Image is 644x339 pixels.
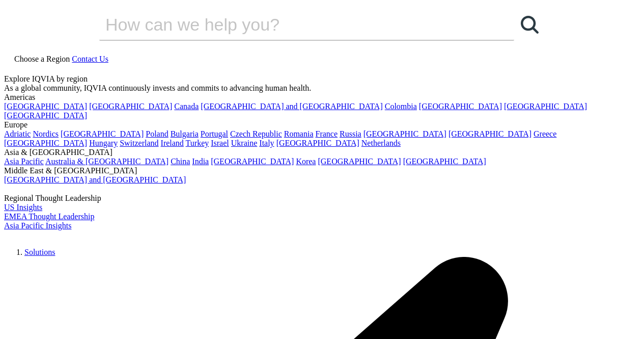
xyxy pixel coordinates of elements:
a: [GEOGRAPHIC_DATA] [4,102,87,111]
a: Czech Republic [230,129,282,138]
a: Portugal [201,129,228,138]
div: Regional Thought Leadership [4,194,640,203]
a: Adriatic [4,129,31,138]
span: Choose a Region [14,55,70,63]
a: [GEOGRAPHIC_DATA] [61,129,144,138]
a: Australia & [GEOGRAPHIC_DATA] [45,157,169,166]
a: Contact Us [72,55,108,63]
a: Turkey [186,139,209,147]
a: India [192,157,209,166]
a: Solutions [24,248,55,256]
a: Italy [259,139,274,147]
a: Netherlands [361,139,401,147]
a: France [316,129,338,138]
div: Asia & [GEOGRAPHIC_DATA] [4,148,640,157]
a: Greece [534,129,556,138]
div: Europe [4,120,640,129]
a: [GEOGRAPHIC_DATA] [363,129,446,138]
a: Ukraine [231,139,258,147]
a: Colombia [385,102,417,111]
a: Bulgaria [171,129,199,138]
a: Korea [296,157,316,166]
a: China [171,157,190,166]
div: Americas [4,93,640,102]
a: Romania [284,129,314,138]
a: Ireland [161,139,184,147]
a: [GEOGRAPHIC_DATA] [403,157,486,166]
a: [GEOGRAPHIC_DATA] [4,111,87,120]
a: [GEOGRAPHIC_DATA] [504,102,587,111]
input: Search [99,9,485,40]
div: Explore IQVIA by region [4,74,640,84]
a: [GEOGRAPHIC_DATA] [419,102,502,111]
a: [GEOGRAPHIC_DATA] [449,129,531,138]
a: Asia Pacific Insights [4,221,71,230]
svg: Search [521,16,539,34]
a: [GEOGRAPHIC_DATA] [4,139,87,147]
a: Canada [174,102,199,111]
a: [GEOGRAPHIC_DATA] [276,139,359,147]
a: [GEOGRAPHIC_DATA] [89,102,172,111]
a: [GEOGRAPHIC_DATA] and [GEOGRAPHIC_DATA] [4,175,186,184]
a: Switzerland [120,139,158,147]
div: As a global community, IQVIA continuously invests and commits to advancing human health. [4,84,640,93]
a: EMEA Thought Leadership [4,212,94,221]
a: Israel [211,139,229,147]
a: Poland [146,129,168,138]
a: Hungary [89,139,118,147]
a: Nordics [33,129,59,138]
div: Middle East & [GEOGRAPHIC_DATA] [4,166,640,175]
a: US Insights [4,203,42,212]
a: [GEOGRAPHIC_DATA] [318,157,401,166]
a: [GEOGRAPHIC_DATA] [211,157,294,166]
a: [GEOGRAPHIC_DATA] and [GEOGRAPHIC_DATA] [201,102,382,111]
a: Russia [340,129,361,138]
a: Search [514,9,545,40]
a: Asia Pacific [4,157,44,166]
